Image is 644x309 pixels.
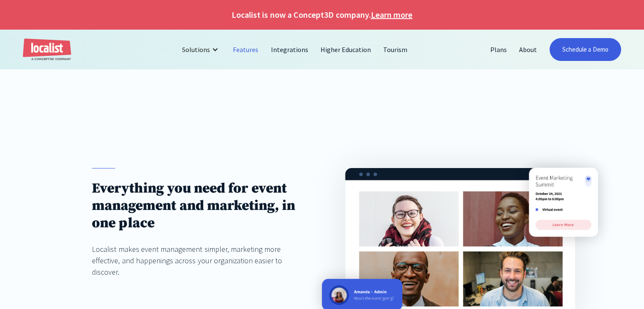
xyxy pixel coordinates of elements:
a: home [23,39,71,61]
a: Higher Education [315,39,378,60]
a: Tourism [377,39,414,60]
a: Integrations [265,39,315,60]
div: Solutions [176,39,227,60]
h1: Everything you need for event management and marketing, in one place [92,180,299,232]
a: Features [227,39,265,60]
div: Solutions [182,44,210,55]
a: Schedule a Demo [550,38,621,61]
a: Plans [484,39,513,60]
a: About [513,39,543,60]
a: Learn more [371,8,412,21]
div: Localist makes event management simpler, marketing more effective, and happenings across your org... [92,243,299,278]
